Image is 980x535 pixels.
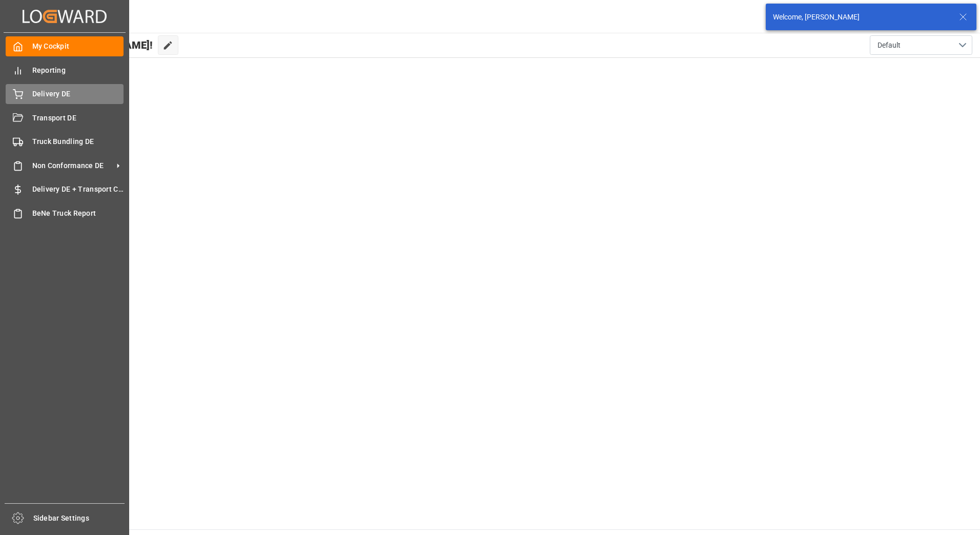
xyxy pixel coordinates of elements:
div: Welcome, [PERSON_NAME] [773,12,949,23]
a: Delivery DE + Transport Cost [6,179,124,199]
a: Reporting [6,60,124,80]
button: open menu [870,35,972,55]
span: Delivery DE + Transport Cost [32,184,124,195]
span: Sidebar Settings [33,513,125,524]
span: Transport DE [32,113,124,124]
span: Truck Bundling DE [32,136,124,147]
span: BeNe Truck Report [32,208,124,219]
a: My Cockpit [6,36,124,56]
a: Transport DE [6,108,124,128]
a: BeNe Truck Report [6,203,124,223]
span: My Cockpit [32,41,124,52]
span: Reporting [32,65,124,76]
span: Non Conformance DE [32,160,113,171]
a: Truck Bundling DE [6,132,124,152]
a: Delivery DE [6,84,124,104]
span: Default [877,40,901,51]
span: Hello [PERSON_NAME]! [43,35,153,55]
span: Delivery DE [32,89,124,99]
